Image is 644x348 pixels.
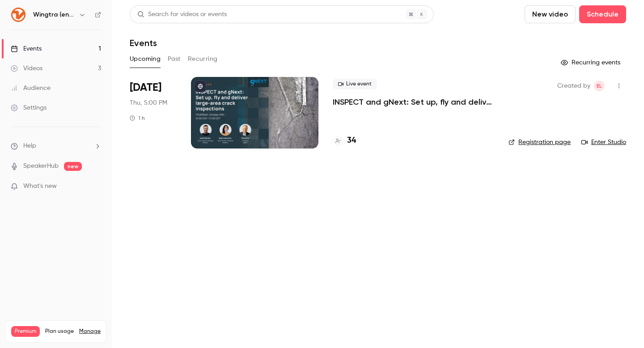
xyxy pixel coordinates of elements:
li: help-dropdown-opener [11,141,101,151]
a: 34 [333,135,356,147]
span: [DATE] [130,81,161,95]
a: INSPECT and gNext: Set up, fly and deliver large-area crack inspections in a few clicks [333,97,494,107]
span: EL [597,81,602,91]
button: New video [525,5,576,23]
h4: 34 [347,135,356,147]
a: Manage [79,328,101,335]
img: Wingtra (english) [11,8,25,22]
span: Premium [11,326,40,337]
span: Plan usage [45,328,74,335]
h1: Events [130,38,157,48]
a: Registration page [508,138,571,147]
div: Oct 16 Thu, 5:00 PM (Europe/Zurich) [130,77,177,149]
h6: Wingtra (english) [33,10,75,19]
span: What's new [23,182,57,191]
button: Schedule [579,5,626,23]
div: Events [11,44,42,53]
button: Upcoming [130,52,161,66]
div: Search for videos or events [137,10,227,19]
span: Emily Loosli [594,81,605,91]
div: Videos [11,64,42,73]
span: Live event [333,79,377,89]
div: 1 h [130,115,145,122]
button: Recurring events [557,55,626,70]
span: Created by [557,81,590,91]
a: SpeakerHub [23,161,59,171]
span: new [64,162,82,171]
div: Audience [11,84,51,93]
span: Thu, 5:00 PM [130,98,167,107]
button: Past [168,52,181,66]
button: Recurring [188,52,218,66]
a: Enter Studio [581,138,626,147]
span: Help [23,141,36,151]
div: Settings [11,103,47,112]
